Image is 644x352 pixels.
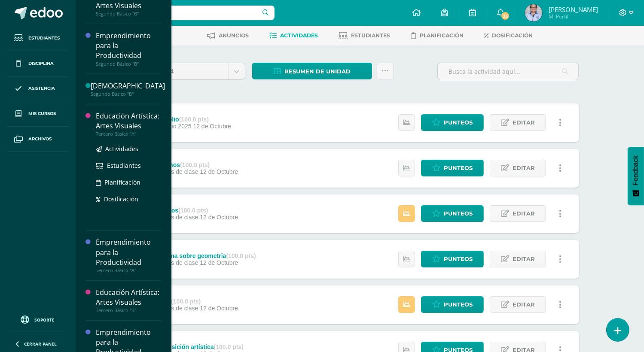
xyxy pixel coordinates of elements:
div: Tercero Básico "A" [96,131,161,137]
span: Trabajos de clase [151,259,198,266]
span: Editar [513,115,535,130]
div: [DEMOGRAPHIC_DATA] [91,81,165,91]
a: Emprendimiento para la ProductividadTercero Básico "A" [96,237,161,273]
a: Punteos [421,296,484,313]
a: Estudiantes [339,29,391,42]
span: 12 de Octubre [200,305,238,312]
span: Archivos [28,136,52,143]
a: Punteos [421,205,484,222]
div: Poligonos [151,161,238,168]
a: Punteos [421,160,484,176]
a: Unidad 4 [141,63,245,79]
span: Editar [513,160,535,176]
strong: (100.0 pts) [178,207,208,214]
strong: (100.0 pts) [214,343,244,350]
span: Estudiantes [107,161,141,170]
span: Mis cursos [28,110,56,117]
div: Segundo Básico "B" [96,61,161,67]
a: Actividades [96,144,161,154]
a: Archivos [7,127,69,152]
a: Planificación [411,29,464,42]
div: Diseño [151,298,238,305]
span: Punteos [444,160,473,176]
div: Composición artística [151,343,244,350]
span: 12 de Octubre [200,168,238,175]
a: Educación Artística: Artes VisualesTercero Básico "A" [96,111,161,137]
span: Planificación [104,178,140,186]
div: Esquema sobre geometria [151,252,256,259]
span: Trabajos de clase [151,168,198,175]
span: 35 [501,11,510,21]
span: Unidad 4 [148,63,222,79]
span: Estudiantes [28,35,60,42]
span: Dosificación [104,195,138,203]
a: Educación Artística: Artes VisualesTercero Básico "B" [96,288,161,313]
span: Planificación [420,32,464,39]
strong: (100.0 pts) [179,116,209,123]
div: Poliedros [151,207,238,214]
input: Busca la actividad aquí... [438,63,578,80]
a: Mis cursos [7,101,69,127]
span: Estudiantes [351,32,391,39]
span: Punteos [444,206,473,222]
span: Feedback [632,155,640,185]
span: Soporte [35,317,55,323]
span: [PERSON_NAME] [549,5,598,14]
a: Estudiantes [96,161,161,170]
a: Disciplina [7,51,69,76]
a: Anuncios [208,29,249,42]
span: Disciplina [28,60,54,67]
a: Punteos [421,114,484,131]
button: Feedback - Mostrar encuesta [628,147,644,205]
span: Editar [513,251,535,267]
a: Actividades [270,29,318,42]
span: Resumen de unidad [284,64,351,79]
a: Dosificación [485,29,533,42]
span: Trabajos de clase [151,305,198,312]
a: Soporte [10,313,65,325]
a: Punteos [421,251,484,267]
input: Busca un usuario... [81,6,275,20]
div: Educación Artística: Artes Visuales [96,111,161,131]
span: 12 de Octubre [200,259,238,266]
strong: (100.0 pts) [171,298,201,305]
span: Editar [513,297,535,313]
strong: (100.0 pts) [226,252,256,259]
a: Asistencia [7,76,69,102]
span: Asistencia [28,85,55,92]
a: Dosificación [96,194,161,204]
div: Segundo Básico "B" [96,11,161,17]
div: Segundo Básico "B" [91,91,165,97]
div: Portafolio [151,116,231,123]
span: Actividades [105,145,138,153]
div: Tercero Básico "A" [96,267,161,273]
a: Planificación [96,177,161,187]
span: Dosificación [492,32,533,39]
strong: (100.0 pts) [180,161,210,168]
span: Punteos [444,297,473,313]
span: Editar [513,206,535,222]
span: Punteos [444,115,473,130]
span: Cerrar panel [24,341,57,347]
span: Punteos [444,251,473,267]
span: Anuncios [219,32,249,39]
div: Emprendimiento para la Productividad [96,237,161,267]
a: Estudiantes [7,26,69,51]
span: Trabajos de clase [151,214,198,221]
a: [DEMOGRAPHIC_DATA]Segundo Básico "B" [91,81,165,97]
span: Mi Perfil [549,13,598,20]
a: Emprendimiento para la ProductividadSegundo Básico "B" [96,31,161,67]
span: 12 de Octubre [200,214,238,221]
div: Tercero Básico "B" [96,307,161,313]
span: 12 de Octubre [193,123,231,130]
a: Resumen de unidad [252,63,372,79]
span: Actividades [281,32,318,39]
div: Emprendimiento para la Productividad [96,31,161,61]
div: Educación Artística: Artes Visuales [96,288,161,307]
img: 1dda184af6efa5d482d83f07e0e6c382.png [525,4,542,21]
